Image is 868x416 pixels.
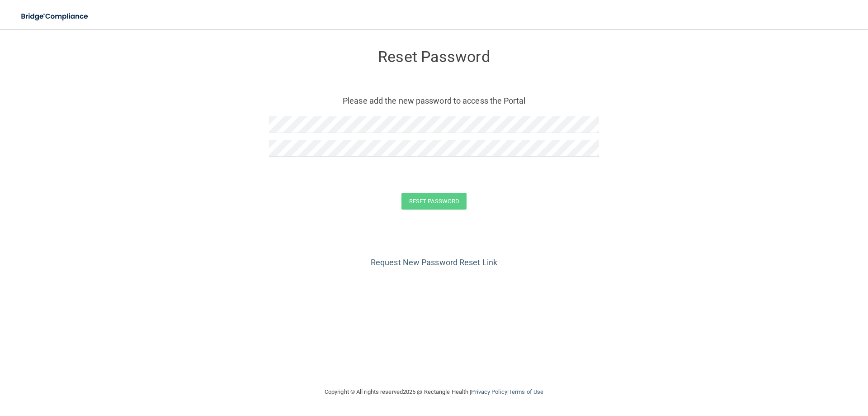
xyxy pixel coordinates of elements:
a: Privacy Policy [471,388,507,395]
p: Please add the new password to access the Portal [276,93,592,108]
img: bridge_compliance_login_screen.278c3ca4.svg [14,7,97,26]
a: Request New Password Reset Link [371,258,497,267]
a: Terms of Use [509,388,543,395]
div: Copyright © All rights reserved 2025 @ Rectangle Health | | [269,378,599,406]
button: Reset Password [401,193,467,210]
h3: Reset Password [269,48,599,65]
